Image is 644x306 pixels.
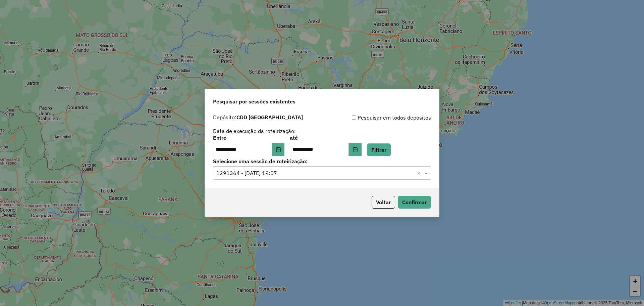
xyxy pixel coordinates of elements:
span: Pesquisar por sessões existentes [213,97,296,105]
label: até [290,134,361,142]
div: Pesquisar em todos depósitos [322,114,431,122]
button: Choose Date [349,143,362,156]
label: Depósito: [213,113,303,121]
button: Confirmar [398,196,431,209]
span: Clear all [417,169,423,177]
strong: CDD [GEOGRAPHIC_DATA] [236,114,303,121]
label: Entre [213,134,284,142]
label: Selecione uma sessão de roteirização: [213,157,431,165]
button: Filtrar [367,143,391,156]
label: Data de execução da roteirização: [213,127,296,135]
button: Choose Date [272,143,285,156]
button: Voltar [372,196,395,209]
